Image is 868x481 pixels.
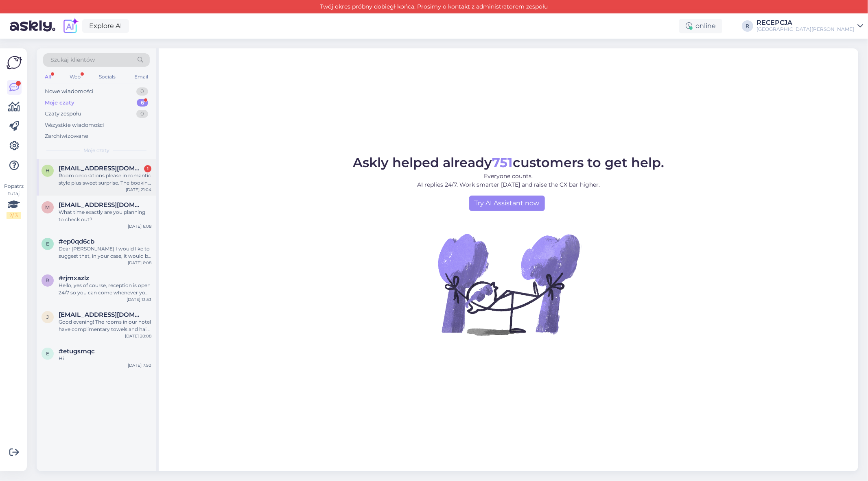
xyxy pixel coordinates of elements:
span: e [46,241,49,247]
div: 0 [136,87,148,96]
div: [DATE] 7:50 [128,362,151,368]
div: Nowe wiadomości [45,87,94,96]
div: Popatrz tutaj [7,183,21,219]
span: #ep0qd6cb [59,238,94,245]
span: marsavva168@gmail.com [59,201,143,209]
span: j [46,314,49,320]
div: Email [133,72,150,82]
a: RECEPCJA[GEOGRAPHIC_DATA][PERSON_NAME] [756,20,863,33]
p: Everyone counts. AI replies 24/7. Work smarter [DATE] and raise the CX bar higher. [353,172,664,189]
div: What time exactly are you planning to check out? [59,209,151,223]
div: Hello, yes of course, reception is open 24/7 so you can come whenever you want to leave your lugg... [59,282,151,296]
span: Szukaj klientów [50,56,95,64]
img: explore-ai [62,17,79,35]
b: 751 [492,155,513,170]
div: RECEPCJA [756,20,854,26]
div: 6 [137,99,148,107]
div: Socials [97,72,117,82]
div: All [43,72,52,82]
div: [DATE] 13:53 [127,296,151,303]
div: [DATE] 6:08 [128,260,151,266]
div: 2 / 3 [7,212,21,219]
div: Hi [59,355,151,362]
div: [GEOGRAPHIC_DATA][PERSON_NAME] [756,26,854,33]
span: Moje czaty [83,147,109,154]
div: 0 [136,110,148,118]
div: 1 [144,165,151,172]
div: [DATE] 6:08 [128,223,151,229]
span: hall.r3@hotmail.co.uk [59,165,143,172]
div: Zarchiwizowane [45,132,88,140]
a: Try AI Assistant now [469,196,545,211]
img: No Chat active [435,211,582,357]
span: #rjmxazlz [59,274,89,282]
div: [DATE] 21:04 [126,187,151,193]
img: Askly Logo [7,55,22,70]
div: Good evening! The rooms in our hotel have complimentary towels and hair dryers. Best wishes, [PER... [59,318,151,333]
span: e [46,350,49,357]
span: h [46,168,50,174]
div: [DATE] 20:08 [125,333,151,339]
span: m [46,204,50,210]
div: online [679,19,722,33]
div: R [742,20,753,32]
span: Askly helped already customers to get help. [353,155,664,170]
span: jayniebarnes25@yahoo.co.uk [59,311,143,318]
div: Wszystkie wiadomości [45,121,104,129]
div: Room decorations please in romantic style plus sweet surprise. The booking is under [PERSON_NAME] [59,172,151,187]
span: r [46,277,50,283]
div: Czaty zespołu [45,110,81,118]
div: Web [68,72,82,82]
div: Moje czaty [45,99,74,107]
span: #etugsmqc [59,348,95,355]
div: Dear [PERSON_NAME] I would like to suggest that, in your case, it would be best to plan the reser... [59,245,151,260]
a: Explore AI [82,19,129,33]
